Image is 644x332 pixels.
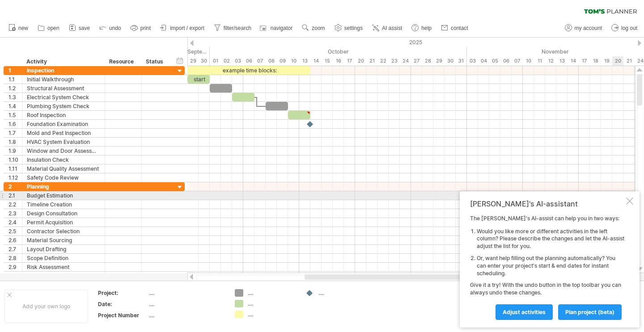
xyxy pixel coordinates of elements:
[27,120,100,128] div: Foundation Examination
[496,304,553,320] a: Adjust activities
[27,164,100,173] div: Material Quality Assessment
[8,93,22,101] div: 1.3
[6,22,31,34] a: new
[477,228,624,250] li: Would you like more or different activities in the left column? Please describe the changes and l...
[27,236,100,244] div: Material Sourcing
[187,66,310,75] div: example time blocks:
[565,309,614,315] span: plan project (beta)
[8,173,22,182] div: 1.12
[590,56,601,66] div: Tuesday, 18 November 2025
[27,209,100,218] div: Design Consultation
[422,56,433,66] div: Tuesday, 28 October 2025
[248,300,297,307] div: ....
[299,56,310,66] div: Monday, 13 October 2025
[27,111,100,119] div: Roof Inspection
[370,22,405,34] a: AI assist
[8,111,22,119] div: 1.5
[503,309,546,315] span: Adjust activities
[621,25,637,31] span: log out
[146,57,165,66] div: Status
[149,289,224,297] div: ....
[27,254,100,262] div: Scope Definition
[79,25,90,31] span: save
[8,191,22,200] div: 2.1
[623,56,635,66] div: Friday, 21 November 2025
[27,173,100,182] div: Safety Code Review
[523,56,534,66] div: Monday, 10 November 2025
[4,290,88,323] div: Add your own logo
[199,56,210,66] div: Tuesday, 30 September 2025
[439,22,471,34] a: contact
[332,22,365,34] a: settings
[47,25,59,31] span: open
[170,25,204,31] span: import / export
[109,57,136,66] div: Resource
[27,200,100,209] div: Timeline Creation
[27,138,100,146] div: HVAC System Evaluation
[277,56,288,66] div: Thursday, 9 October 2025
[140,25,151,31] span: print
[355,56,366,66] div: Monday, 20 October 2025
[310,56,322,66] div: Tuesday, 14 October 2025
[27,218,100,227] div: Permit Acquisition
[8,102,22,110] div: 1.4
[344,25,363,31] span: settings
[27,263,100,271] div: Risk Assessment
[128,22,153,34] a: print
[98,289,147,297] div: Project:
[67,22,93,34] a: save
[258,22,295,34] a: navigator
[18,25,28,31] span: new
[98,311,147,319] div: Project Number
[389,56,400,66] div: Thursday, 23 October 2025
[27,272,100,280] div: Resource Allocation
[8,227,22,235] div: 2.5
[27,147,100,155] div: Window and Door Assessment
[232,56,243,66] div: Friday, 3 October 2025
[243,56,254,66] div: Monday, 6 October 2025
[8,164,22,173] div: 1.11
[8,182,22,191] div: 2
[27,129,100,137] div: Mold and Pest Inspection
[470,199,624,208] div: [PERSON_NAME]'s AI-assistant
[445,56,456,66] div: Thursday, 30 October 2025
[8,236,22,244] div: 2.6
[377,56,389,66] div: Wednesday, 22 October 2025
[601,56,612,66] div: Wednesday, 19 November 2025
[366,56,377,66] div: Tuesday, 21 October 2025
[8,245,22,253] div: 2.7
[8,209,22,218] div: 2.3
[421,25,432,31] span: help
[400,56,411,66] div: Friday, 24 October 2025
[8,272,22,280] div: 2.10
[210,47,467,56] div: October 2025
[254,56,266,66] div: Tuesday, 7 October 2025
[433,56,445,66] div: Wednesday, 29 October 2025
[27,191,100,200] div: Budget Estimation
[8,263,22,271] div: 2.9
[409,22,434,34] a: help
[97,22,124,34] a: undo
[266,56,277,66] div: Wednesday, 8 October 2025
[556,56,568,66] div: Thursday, 13 November 2025
[109,25,121,31] span: undo
[248,311,297,318] div: ....
[579,56,590,66] div: Monday, 17 November 2025
[456,56,467,66] div: Friday, 31 October 2025
[612,56,623,66] div: Thursday, 20 November 2025
[288,56,299,66] div: Friday, 10 October 2025
[8,147,22,155] div: 1.9
[8,84,22,92] div: 1.2
[149,311,224,319] div: ....
[478,56,489,66] div: Tuesday, 4 November 2025
[271,25,292,31] span: navigator
[318,289,367,297] div: ....
[27,182,100,191] div: Planning
[558,304,622,320] a: plan project (beta)
[382,25,402,31] span: AI assist
[8,218,22,227] div: 2.4
[575,25,602,31] span: my account
[333,56,344,66] div: Thursday, 16 October 2025
[27,155,100,164] div: Insulation Check
[568,56,579,66] div: Friday, 14 November 2025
